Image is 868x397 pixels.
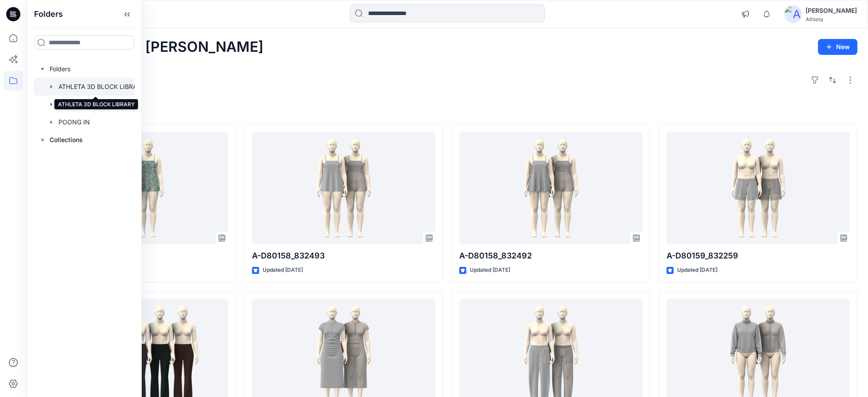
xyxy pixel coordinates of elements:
[50,135,83,145] p: Collections
[818,39,857,55] button: New
[666,132,850,245] a: A-D80159_832259
[459,250,643,262] p: A-D80158_832492
[263,266,303,275] p: Updated [DATE]
[806,5,857,16] div: [PERSON_NAME]
[252,132,435,245] a: A-D80158_832493
[666,250,850,262] p: A-D80159_832259
[677,266,717,275] p: Updated [DATE]
[37,39,263,55] h2: Welcome back, [PERSON_NAME]
[459,132,643,245] a: A-D80158_832492
[470,266,510,275] p: Updated [DATE]
[806,16,857,23] div: Athleta
[784,5,802,23] img: avatar
[37,105,857,116] h4: Styles
[252,250,435,262] p: A-D80158_832493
